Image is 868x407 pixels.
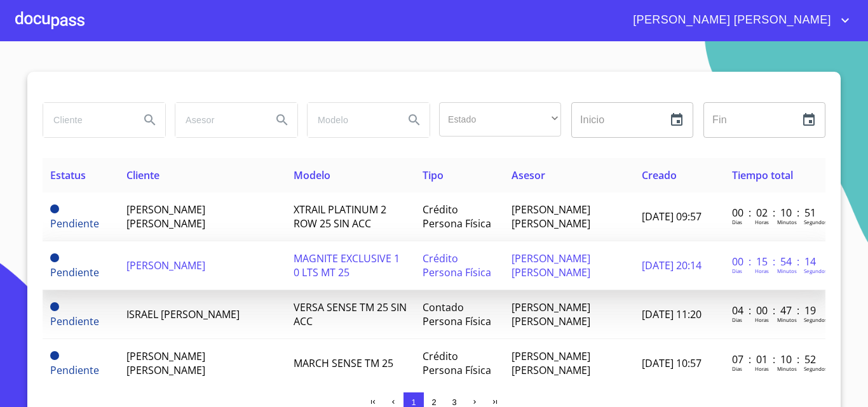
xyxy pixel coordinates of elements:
p: Dias [732,365,742,372]
span: Crédito Persona Física [423,251,491,279]
span: [PERSON_NAME] [126,258,205,272]
p: 07 : 01 : 10 : 52 [732,352,818,366]
span: ISRAEL [PERSON_NAME] [126,307,240,321]
div: ​ [439,102,561,137]
span: [PERSON_NAME] [PERSON_NAME] [126,203,205,230]
button: account of current user [623,10,853,30]
p: Segundos [804,267,827,274]
span: [PERSON_NAME] [PERSON_NAME] [512,300,590,328]
p: Minutos [777,316,797,323]
p: 00 : 02 : 10 : 51 [732,206,818,220]
span: Pendiente [50,253,59,262]
span: Modelo [294,168,330,182]
span: Creado [642,168,677,182]
p: Dias [732,218,742,225]
input: search [43,103,130,137]
span: Pendiente [50,314,99,328]
span: Pendiente [50,265,99,279]
span: Cliente [126,168,159,182]
p: Dias [732,316,742,323]
span: [DATE] 20:14 [642,258,702,272]
span: [DATE] 09:57 [642,210,702,224]
span: Pendiente [50,363,99,377]
span: Asesor [512,168,545,182]
span: Contado Persona Física [423,300,491,328]
button: Search [267,105,297,135]
span: [DATE] 10:57 [642,356,702,370]
p: Horas [755,218,769,225]
span: [PERSON_NAME] [PERSON_NAME] [623,10,837,30]
button: Search [399,105,430,135]
span: [PERSON_NAME] [PERSON_NAME] [126,349,205,377]
input: search [308,103,394,137]
span: MARCH SENSE TM 25 [294,356,393,370]
span: [DATE] 11:20 [642,307,702,321]
span: XTRAIL PLATINUM 2 ROW 25 SIN ACC [294,203,386,230]
p: Horas [755,365,769,372]
span: Tiempo total [732,168,793,182]
p: Dias [732,267,742,274]
span: [PERSON_NAME] [PERSON_NAME] [512,251,590,279]
p: Segundos [804,365,827,372]
p: Segundos [804,218,827,225]
span: Crédito Persona Física [423,349,491,377]
span: Pendiente [50,302,59,311]
span: MAGNITE EXCLUSIVE 1 0 LTS MT 25 [294,251,400,279]
p: Segundos [804,316,827,323]
span: Crédito Persona Física [423,203,491,230]
p: Minutos [777,218,797,225]
span: Tipo [423,168,444,182]
p: Minutos [777,267,797,274]
span: 1 [411,397,416,407]
span: Pendiente [50,204,59,213]
p: Horas [755,316,769,323]
span: Pendiente [50,217,99,230]
span: [PERSON_NAME] [PERSON_NAME] [512,349,590,377]
span: 3 [452,397,456,407]
span: Pendiente [50,351,59,360]
p: 00 : 15 : 54 : 14 [732,255,818,269]
span: 2 [431,397,436,407]
button: Search [135,105,165,135]
p: Minutos [777,365,797,372]
p: Horas [755,267,769,274]
span: Estatus [50,168,86,182]
input: search [175,103,262,137]
p: 04 : 00 : 47 : 19 [732,304,818,317]
span: VERSA SENSE TM 25 SIN ACC [294,300,407,328]
span: [PERSON_NAME] [PERSON_NAME] [512,203,590,230]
